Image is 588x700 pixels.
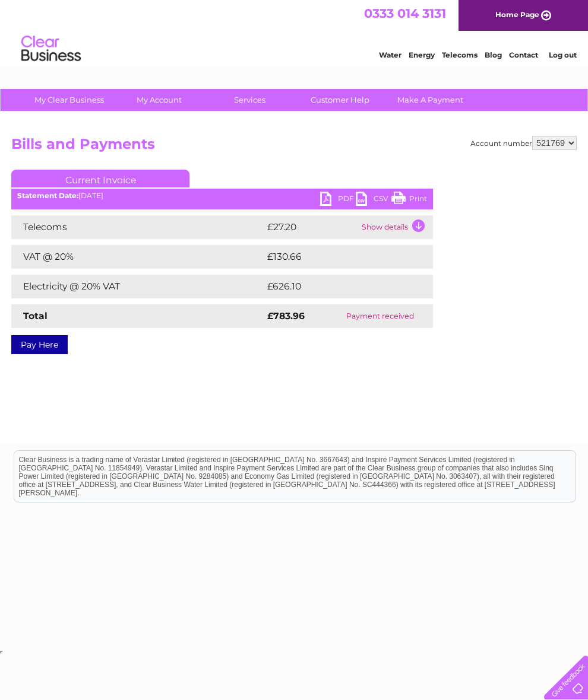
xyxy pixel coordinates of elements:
[327,304,433,328] td: Payment received
[391,192,427,209] a: Print
[359,215,433,239] td: Show details
[291,89,389,111] a: Customer Help
[11,170,189,187] a: Current Invoice
[21,31,81,67] img: logo.png
[381,89,479,111] a: Make A Payment
[267,310,305,322] strong: £783.96
[409,50,435,59] a: Energy
[11,275,264,298] td: Electricity @ 20% VAT
[509,50,538,59] a: Contact
[11,245,264,269] td: VAT @ 20%
[110,89,208,111] a: My Account
[17,191,78,200] b: Statement Date:
[11,136,577,158] h2: Bills and Payments
[485,50,502,59] a: Blog
[11,215,264,239] td: Telecoms
[264,275,411,298] td: £626.10
[549,50,577,59] a: Log out
[442,50,478,59] a: Telecoms
[23,310,48,322] strong: Total
[20,89,118,111] a: My Clear Business
[264,245,412,269] td: £130.66
[11,335,68,354] a: Pay Here
[470,136,577,150] div: Account number
[364,6,446,21] a: 0333 014 3131
[201,89,299,111] a: Services
[356,192,391,209] a: CSV
[379,50,402,59] a: Water
[11,192,433,200] div: [DATE]
[264,215,359,239] td: £27.20
[320,192,356,209] a: PDF
[14,7,576,58] div: Clear Business is a trading name of Verastar Limited (registered in [GEOGRAPHIC_DATA] No. 3667643...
